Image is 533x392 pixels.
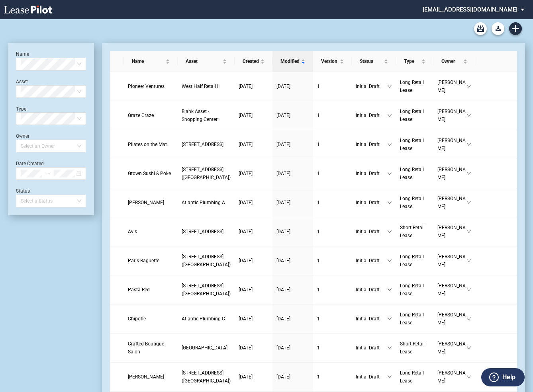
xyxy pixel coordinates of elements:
span: Asset [186,57,221,65]
a: Long Retail Lease [400,282,430,298]
a: [DATE] [276,140,309,148]
span: Long Retail Lease [400,312,424,326]
span: [PERSON_NAME] [437,253,466,269]
span: 2451 Crystal Drive [182,229,223,234]
a: [DATE] [276,257,309,265]
a: [STREET_ADDRESS] [182,228,231,236]
md-menu: Download Blank Form List [489,22,507,35]
span: down [466,258,471,263]
label: Asset [16,79,28,84]
span: [DATE] [239,113,253,118]
span: 1 [317,200,320,205]
span: Atlantic Plumbing C [182,316,225,322]
a: [DATE] [239,315,268,323]
span: Chipotle [128,316,146,322]
a: [DATE] [239,228,268,236]
span: [PERSON_NAME] [437,166,466,181]
span: Soko Butcher [128,374,164,380]
span: down [387,345,392,350]
span: down [466,287,471,292]
span: swap-right [45,171,51,176]
a: Create new document [509,22,522,35]
a: [STREET_ADDRESS] ([GEOGRAPHIC_DATA]) [182,282,231,298]
span: down [387,287,392,292]
a: Short Retail Lease [400,340,430,356]
span: Initial Draft [356,257,387,265]
span: [PERSON_NAME] [437,369,466,385]
span: down [466,171,471,176]
span: [DATE] [276,345,290,351]
span: down [387,113,392,118]
a: Avis [128,228,174,236]
a: [DATE] [276,82,309,90]
span: Initial Draft [356,170,387,177]
a: [GEOGRAPHIC_DATA] [182,344,231,352]
a: Long Retail Lease [400,369,430,385]
a: [PERSON_NAME] [128,373,174,381]
span: [DATE] [239,258,253,263]
span: Pilates on the Mat [128,142,167,147]
span: [DATE] [276,84,290,89]
a: [DATE] [276,286,309,294]
span: 1 [317,374,320,380]
a: 1 [317,286,348,294]
a: Atlantic Plumbing A [182,199,231,207]
span: [PERSON_NAME] [437,311,466,327]
a: Atlantic Plumbing C [182,315,231,323]
span: Pasta Red [128,287,150,293]
a: 1 [317,170,348,177]
a: Long Retail Lease [400,137,430,152]
span: Long Retail Lease [400,80,424,93]
a: Long Retail Lease [400,253,430,269]
label: Help [502,372,515,382]
a: [DATE] [239,170,268,177]
a: [DATE] [239,257,268,265]
span: 1 [317,287,320,293]
span: down [466,345,471,350]
a: Long Retail Lease [400,311,430,327]
span: [DATE] [239,142,253,147]
span: down [466,229,471,234]
span: Status [360,57,382,65]
label: Type [16,106,26,112]
span: Long Retail Lease [400,196,424,209]
span: 1900 Crystal Drive (East-Towers) [182,370,231,384]
span: Type [404,57,420,65]
button: Download Blank Form [492,22,504,35]
span: down [466,374,471,379]
span: 1900 Crystal Drive (East-Towers) [182,254,231,267]
a: Pioneer Ventures [128,82,174,90]
a: [DATE] [239,82,268,90]
span: [DATE] [276,229,290,234]
a: Blank Asset - Shopping Center [182,107,231,123]
span: Initial Draft [356,82,387,90]
span: Crafted Boutique Salon [128,341,164,355]
span: down [387,171,392,176]
span: down [466,316,471,321]
span: Initial Draft [356,111,387,119]
th: Owner [433,51,475,72]
span: [DATE] [239,200,253,205]
th: Version [313,51,352,72]
a: [DATE] [276,344,309,352]
span: 1 [317,171,320,176]
span: Long Retail Lease [400,167,424,180]
a: [DATE] [239,199,268,207]
span: [DATE] [276,374,290,380]
span: 1 [317,316,320,322]
span: Initial Draft [356,373,387,381]
span: Long Retail Lease [400,109,424,122]
a: Graze Craze [128,111,174,119]
span: Arlington Courthouse Plaza II [182,345,227,351]
a: Long Retail Lease [400,107,430,123]
a: 1 [317,82,348,90]
span: [DATE] [276,200,290,205]
span: 1900 Crystal Drive (East-Towers) [182,167,231,180]
span: Blank Asset - Shopping Center [182,109,218,122]
a: Long Retail Lease [400,78,430,94]
span: Initial Draft [356,286,387,294]
span: Initial Draft [356,315,387,323]
a: [DATE] [239,286,268,294]
span: 1 [317,258,320,263]
span: [DATE] [239,374,253,380]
